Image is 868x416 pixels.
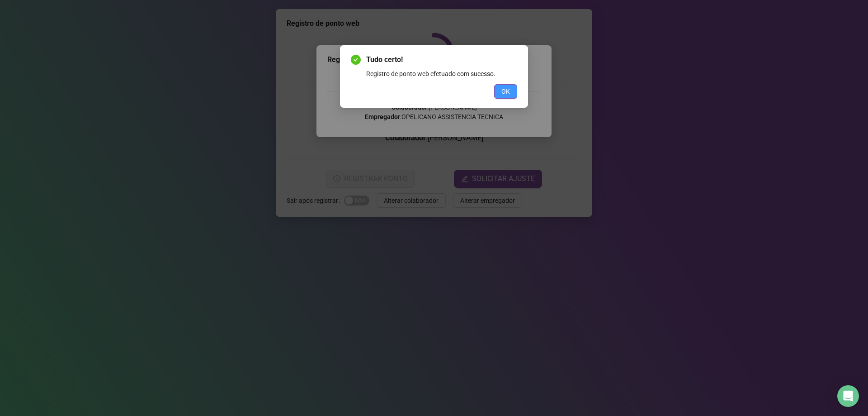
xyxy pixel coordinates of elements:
[351,55,361,65] span: check-circle
[837,385,859,407] div: Open Intercom Messenger
[501,86,510,96] span: OK
[366,54,517,65] span: Tudo certo!
[494,84,517,99] button: OK
[366,69,517,79] div: Registro de ponto web efetuado com sucesso.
